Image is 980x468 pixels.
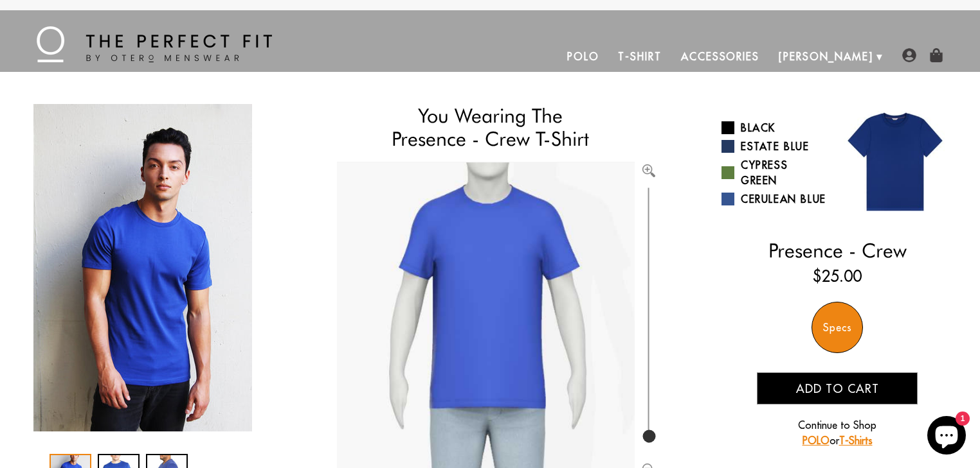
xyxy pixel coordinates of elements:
h2: Presence - Crew [721,239,953,262]
a: Accessories [671,41,769,72]
div: 1 / 3 [27,104,259,431]
ins: $25.00 [813,264,862,288]
a: T-Shirts [839,434,873,447]
p: Continue to Shop or [757,417,918,448]
inbox-online-store-chat: Shopify online store chat [923,416,970,458]
a: Estate Blue [721,139,828,154]
a: T-Shirt [608,41,671,72]
button: Add to cart [757,372,918,404]
a: POLO [803,434,830,447]
a: Cerulean Blue [721,191,828,207]
div: Specs [812,302,863,353]
img: Zoom in [642,164,655,177]
img: The Perfect Fit - by Otero Menswear - Logo [37,26,272,62]
a: [PERSON_NAME] [769,41,883,72]
a: Black [721,120,828,135]
img: shopping-bag-icon.png [929,48,943,62]
h1: You Wearing The Presence - Crew T-Shirt [337,104,642,151]
button: Zoom in [642,162,655,175]
a: Cypress Green [721,157,828,188]
img: 05.jpg [837,104,953,220]
span: Add to cart [796,381,879,396]
img: user-account-icon.png [902,48,916,62]
a: Polo [558,41,609,72]
img: IMG_2103_copy_1024x1024_2x_e73e2786-afe8-4bc5-95a0-16f6666da4e6_340x.jpg [33,104,252,431]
